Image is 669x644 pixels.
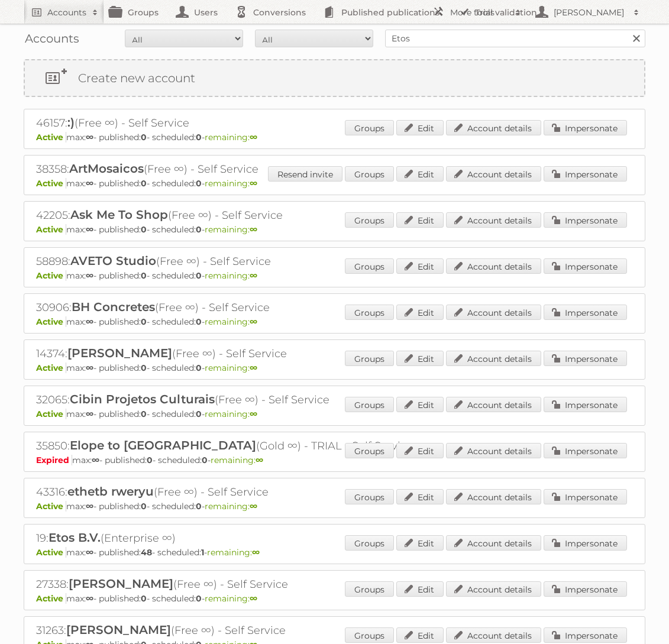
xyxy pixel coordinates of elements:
strong: 0 [141,224,147,235]
span: remaining: [205,409,257,419]
h2: 32065: (Free ∞) - Self Service [36,392,450,407]
strong: 0 [141,593,147,604]
a: Impersonate [544,305,627,320]
span: Active [36,316,66,327]
strong: 0 [196,224,202,235]
strong: ∞ [256,455,263,465]
span: Active [36,270,66,281]
h2: 35850: (Gold ∞) - TRIAL - Self Service [36,438,450,454]
span: BH Concretes [72,300,155,314]
span: remaining: [205,178,257,189]
strong: ∞ [86,224,93,235]
a: Account details [446,627,541,643]
a: Impersonate [544,258,627,274]
a: Account details [446,351,541,366]
strong: 0 [147,455,153,465]
strong: 1 [201,547,204,558]
a: Edit [396,351,444,366]
span: remaining: [205,270,257,281]
span: Ask Me To Shop [70,208,168,222]
span: Active [36,409,66,419]
a: Impersonate [544,166,627,182]
a: Impersonate [544,489,627,504]
strong: 0 [141,316,147,327]
strong: ∞ [86,593,93,604]
span: AVETO Studio [70,254,156,268]
strong: ∞ [86,132,93,143]
a: Impersonate [544,627,627,643]
p: max: - published: - scheduled: - [36,409,633,419]
a: Account details [446,535,541,551]
a: Account details [446,489,541,504]
p: max: - published: - scheduled: - [36,455,633,465]
p: max: - published: - scheduled: - [36,178,633,189]
strong: 0 [202,455,208,465]
a: Groups [345,212,394,228]
span: Active [36,593,66,604]
span: :) [67,115,75,130]
a: Edit [396,305,444,320]
span: Active [36,547,66,558]
a: Account details [446,212,541,228]
strong: 0 [196,363,202,373]
strong: ∞ [86,178,93,189]
a: Groups [345,489,394,504]
a: Create new account [25,60,644,96]
p: max: - published: - scheduled: - [36,270,633,281]
a: Edit [396,120,444,135]
a: Account details [446,581,541,597]
strong: ∞ [86,316,93,327]
span: Etos B.V. [49,530,101,545]
span: remaining: [205,593,257,604]
span: Active [36,132,66,143]
strong: ∞ [250,409,257,419]
a: Groups [345,351,394,366]
h2: 31263: (Free ∞) - Self Service [36,623,450,638]
span: Active [36,224,66,235]
p: max: - published: - scheduled: - [36,224,633,235]
strong: ∞ [86,547,93,558]
h2: 30906: (Free ∞) - Self Service [36,300,450,315]
h2: 43316: (Free ∞) - Self Service [36,484,450,500]
strong: ∞ [250,178,257,189]
span: remaining: [205,316,257,327]
span: remaining: [205,224,257,235]
a: Edit [396,443,444,458]
a: Edit [396,535,444,551]
a: Account details [446,397,541,412]
a: Account details [446,120,541,135]
h2: Accounts [47,7,86,18]
strong: ∞ [86,363,93,373]
h2: More tools [450,7,509,18]
a: Groups [345,581,394,597]
span: Active [36,363,66,373]
strong: 0 [141,132,147,143]
a: Edit [396,581,444,597]
strong: 0 [141,363,147,373]
a: Account details [446,258,541,274]
h2: 19: (Enterprise ∞) [36,530,450,546]
span: remaining: [211,455,263,465]
a: Edit [396,166,444,182]
strong: 0 [141,270,147,281]
h2: 46157: (Free ∞) - Self Service [36,115,450,131]
strong: ∞ [250,593,257,604]
strong: 0 [141,409,147,419]
strong: ∞ [86,270,93,281]
strong: ∞ [250,224,257,235]
h2: 38358: (Free ∞) - Self Service [36,161,450,177]
a: Groups [345,443,394,458]
span: Active [36,178,66,189]
strong: ∞ [250,270,257,281]
a: Groups [345,166,394,182]
h2: 58898: (Free ∞) - Self Service [36,254,450,269]
a: Account details [446,305,541,320]
span: ArtMosaicos [69,161,144,176]
a: Impersonate [544,581,627,597]
strong: 0 [196,409,202,419]
strong: ∞ [250,316,257,327]
a: Groups [345,305,394,320]
strong: ∞ [92,455,99,465]
strong: 0 [196,593,202,604]
strong: 0 [196,270,202,281]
